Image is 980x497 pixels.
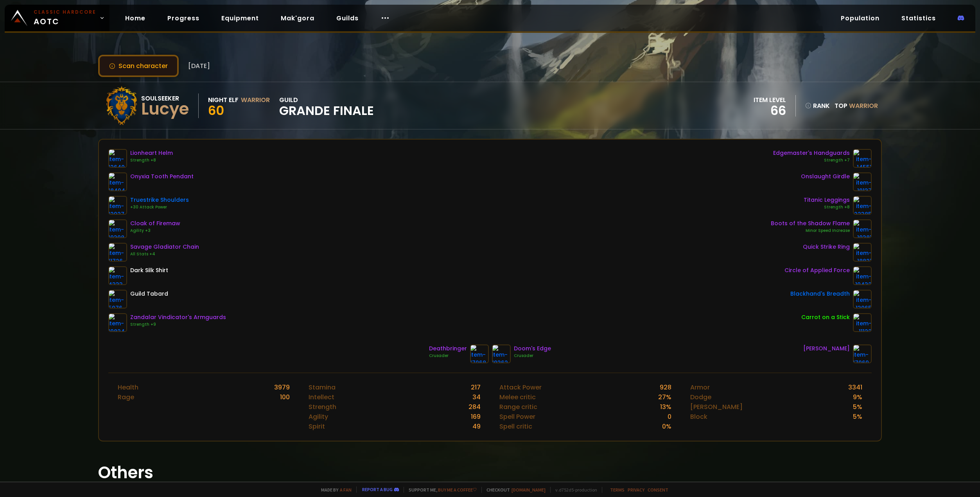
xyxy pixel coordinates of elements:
[853,290,872,309] img: item-13965
[849,101,878,110] span: Warrior
[803,243,850,251] div: Quick Strike Ring
[468,402,481,412] div: 284
[499,382,542,392] div: Attack Power
[660,402,671,412] div: 13 %
[690,382,710,392] div: Armor
[309,422,325,431] div: Spirit
[690,412,707,422] div: Block
[801,172,850,181] div: Onslaught Girdle
[550,487,597,493] span: v. d752d5 - production
[805,101,830,111] div: rank
[754,105,786,117] div: 66
[98,55,179,77] button: Scan character
[309,392,334,402] div: Intellect
[130,219,180,228] div: Cloak of Firemaw
[188,61,210,71] span: [DATE]
[790,290,850,298] div: Blackhand's Breadth
[362,486,393,492] a: Report a bug
[161,10,206,26] a: Progress
[853,219,872,238] img: item-19381
[316,487,352,493] span: Made by
[108,290,127,309] img: item-5976
[648,487,668,493] a: Consent
[853,149,872,168] img: item-14551
[492,344,511,363] img: item-19362
[130,251,199,257] div: All Stats +4
[34,9,96,16] small: Classic Hardcore
[658,392,671,402] div: 27 %
[130,313,226,321] div: Zandalar Vindicator's Armguards
[470,344,489,363] img: item-17068
[34,9,96,27] span: AOTC
[668,412,671,422] div: 0
[771,219,850,228] div: Boots of the Shadow Flame
[835,101,878,111] div: Top
[499,412,535,422] div: Spell Power
[108,149,127,168] img: item-12640
[499,392,536,402] div: Melee critic
[130,290,168,298] div: Guild Tabard
[108,196,127,215] img: item-12927
[853,243,872,262] img: item-18821
[853,412,862,422] div: 5 %
[784,266,850,275] div: Circle of Applied Force
[208,102,224,119] span: 60
[853,392,862,402] div: 9 %
[801,313,850,321] div: Carrot on a Stick
[130,172,194,181] div: Onyxia Tooth Pendant
[118,382,138,392] div: Health
[108,313,127,332] img: item-19824
[279,95,374,117] div: guild
[514,344,551,353] div: Doom's Edge
[773,157,850,163] div: Strength +7
[130,196,189,204] div: Truestrike Shoulders
[481,487,546,493] span: Checkout
[108,219,127,238] img: item-19398
[853,266,872,285] img: item-19432
[512,487,546,493] a: [DOMAIN_NAME]
[309,382,336,392] div: Stamina
[130,321,226,328] div: Strength +9
[853,402,862,412] div: 5 %
[628,487,644,493] a: Privacy
[662,422,671,431] div: 0 %
[108,172,127,191] img: item-18404
[429,353,467,359] div: Crusader
[690,392,711,402] div: Dodge
[429,344,467,353] div: Deathbringer
[471,412,481,422] div: 169
[275,10,321,26] a: Mak'gora
[208,95,239,105] div: Night Elf
[274,382,290,392] div: 3979
[853,313,872,332] img: item-11122
[472,392,481,402] div: 34
[130,157,173,163] div: Strength +8
[499,422,532,431] div: Spell critic
[330,10,365,26] a: Guilds
[108,243,127,262] img: item-11726
[404,487,477,493] span: Support me,
[660,382,671,392] div: 928
[119,10,152,26] a: Home
[773,149,850,157] div: Edgemaster's Handguards
[804,204,850,210] div: Strength +8
[130,243,199,251] div: Savage Gladiator Chain
[804,196,850,204] div: Titanic Leggings
[215,10,265,26] a: Equipment
[279,105,374,117] span: Grande Finale
[853,196,872,215] img: item-22385
[803,344,850,353] div: [PERSON_NAME]
[130,204,189,210] div: +30 Attack Power
[771,228,850,234] div: Minor Speed Increase
[438,487,477,493] a: Buy me a coffee
[130,266,168,275] div: Dark Silk Shirt
[280,392,290,402] div: 100
[130,149,173,157] div: Lionheart Helm
[690,402,743,412] div: [PERSON_NAME]
[118,392,134,402] div: Rage
[499,402,537,412] div: Range critic
[98,460,882,485] h1: Others
[514,353,551,359] div: Crusader
[340,487,352,493] a: a fan
[130,228,180,234] div: Agility +3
